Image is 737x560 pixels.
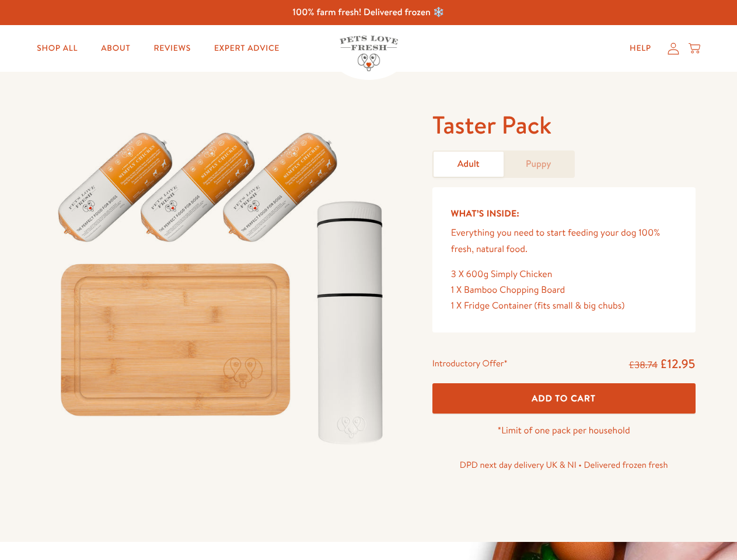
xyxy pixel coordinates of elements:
p: Everything you need to start feeding your dog 100% fresh, natural food. [451,225,677,257]
a: Help [620,37,661,60]
a: Expert Advice [205,37,289,60]
span: Add To Cart [532,392,596,404]
p: DPD next day delivery UK & NI • Delivered frozen fresh [432,457,696,473]
h1: Taster Pack [432,109,696,141]
span: £12.95 [660,355,696,372]
img: Pets Love Fresh [340,36,398,71]
div: 3 X 600g Simply Chicken [451,267,677,282]
a: Puppy [504,152,574,177]
h5: What’s Inside: [451,206,677,221]
div: 1 X Fridge Container (fits small & big chubs) [451,298,677,314]
span: 1 X Bamboo Chopping Board [451,283,565,296]
a: Adult [434,152,504,177]
button: Add To Cart [432,383,696,414]
img: Taster Pack - Adult [42,109,404,457]
s: £38.74 [629,359,658,372]
p: *Limit of one pack per household [432,423,696,439]
div: Introductory Offer* [432,356,508,373]
a: About [92,37,139,60]
a: Reviews [144,37,200,60]
a: Shop All [27,37,87,60]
